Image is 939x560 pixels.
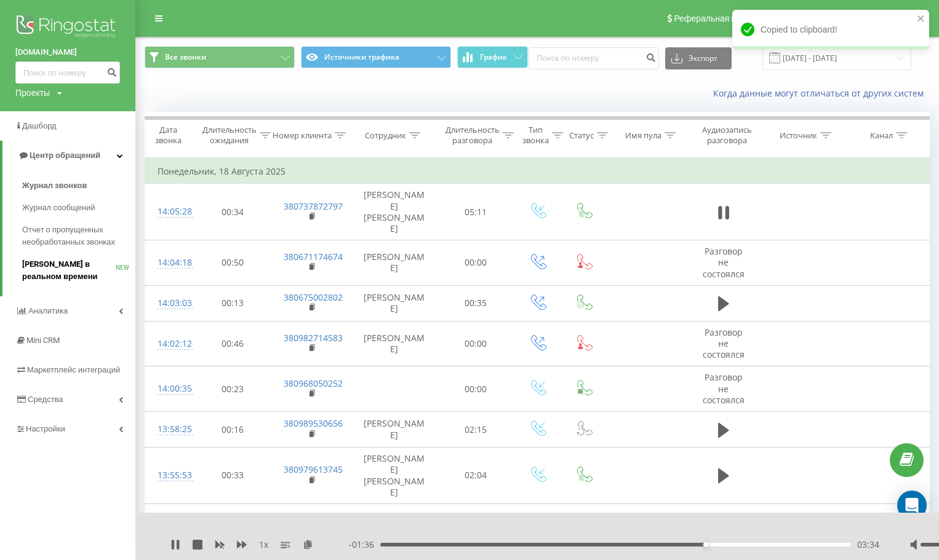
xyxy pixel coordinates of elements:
div: Проекты [15,87,50,99]
a: Журнал звонков [22,175,135,197]
span: [PERSON_NAME] в реальном времени [22,258,116,283]
td: [PERSON_NAME] [351,321,438,366]
a: 380979613745 [284,463,343,475]
div: Номер клиента [273,130,332,141]
td: 00:16 [194,412,271,448]
a: 380982714583 [284,332,343,344]
span: Настройки [26,424,65,433]
a: 380737872797 [284,200,343,212]
img: Ringostat logo [15,12,120,43]
div: 13:55:53 [158,463,182,487]
td: 05:11 [438,184,514,240]
div: Тип звонка [522,125,549,146]
div: Дата звонка [145,125,191,146]
td: 03:07 [438,503,514,539]
td: [PERSON_NAME] [351,285,438,321]
div: Сотрудник [365,130,406,141]
span: Mini CRM [26,336,60,345]
span: Средства [28,395,63,404]
td: 00:19 [194,503,271,539]
td: 00:00 [438,321,514,366]
span: Центр обращений [30,151,100,160]
span: Дашборд [22,121,57,130]
span: Журнал звонков [22,179,87,192]
td: [PERSON_NAME] [351,240,438,286]
a: Когда данные могут отличаться от других систем [713,87,930,99]
a: 380989530656 [284,417,343,429]
button: График [457,46,528,68]
div: 13:53:19 [158,510,182,534]
td: [PERSON_NAME] [PERSON_NAME] [351,448,438,504]
span: Реферальная программа [674,14,775,23]
div: 13:58:25 [158,417,182,441]
td: [PERSON_NAME] [351,503,438,539]
span: - 01:36 [349,538,380,551]
div: 14:03:03 [158,291,182,315]
span: Разговор не состоялся [703,326,745,360]
button: Экспорт [665,47,732,69]
span: 1 x [259,538,268,551]
div: 14:04:18 [158,251,182,275]
a: Центр обращений [2,141,135,170]
div: Источник [780,130,817,141]
span: 03:34 [857,538,879,551]
div: 14:00:35 [158,377,182,401]
a: 380671174674 [284,251,343,262]
span: Разговор не состоялся [703,245,745,279]
a: Журнал сообщений [22,197,135,219]
td: 00:35 [438,285,514,321]
div: 14:05:28 [158,200,182,224]
div: Имя пула [625,130,661,141]
td: 00:33 [194,448,271,504]
div: 14:02:12 [158,332,182,356]
td: 00:00 [438,366,514,412]
span: Отчет о пропущенных необработанных звонках [22,224,129,248]
div: Длительность разговора [446,125,500,146]
a: 380968050252 [284,377,343,389]
span: Аналитика [28,306,68,315]
button: Источники трафика [301,46,451,68]
td: 02:15 [438,412,514,448]
div: Статус [569,130,594,141]
span: График [480,53,507,61]
span: Все звонки [165,52,206,62]
td: 00:13 [194,285,271,321]
a: 380675002802 [284,291,343,303]
td: [PERSON_NAME] [351,412,438,448]
div: Длительность ожидания [202,125,257,146]
td: [PERSON_NAME] [PERSON_NAME] [351,184,438,240]
div: Accessibility label [703,542,708,547]
td: 02:04 [438,448,514,504]
td: 00:46 [194,321,271,366]
button: close [917,14,925,25]
div: Open Intercom Messenger [897,491,927,520]
a: Отчет о пропущенных необработанных звонках [22,219,135,253]
td: 00:00 [438,240,514,286]
td: 00:34 [194,184,271,240]
input: Поиск по номеру [529,47,659,69]
span: Журнал сообщений [22,202,95,214]
div: Канал [870,130,893,141]
a: 380938360823 [284,510,343,521]
span: Маркетплейс интеграций [27,365,120,374]
a: [PERSON_NAME] в реальном времениNEW [22,253,135,288]
button: Все звонки [145,46,295,68]
td: 00:50 [194,240,271,286]
td: 00:23 [194,366,271,412]
div: Copied to clipboard! [732,10,929,49]
span: Разговор не состоялся [703,371,745,405]
input: Поиск по номеру [15,61,120,84]
a: [DOMAIN_NAME] [15,46,120,58]
div: Аудиозапись разговора [697,125,757,146]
